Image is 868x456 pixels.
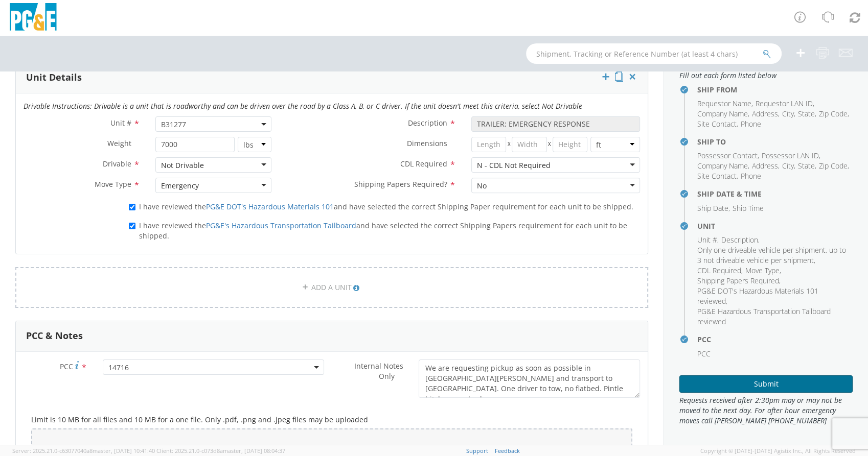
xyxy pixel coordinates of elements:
[466,447,488,454] a: Support
[745,266,780,275] span: Move Type
[697,119,737,129] span: Site Contact
[512,137,546,152] input: Width
[752,161,778,171] span: Address
[697,203,730,213] li: ,
[721,235,760,245] li: ,
[161,119,266,129] span: B31277
[103,159,131,169] span: Drivable
[206,202,334,211] a: PG&E DOT's Hazardous Materials 101
[354,179,447,189] span: Shipping Papers Required?
[697,138,853,146] h4: Ship To
[8,3,59,33] img: pge-logo-06675f144f4cfa6a6814.png
[697,335,853,343] h4: PCC
[741,171,761,181] span: Phone
[471,137,506,152] input: Length
[155,116,272,132] span: B31277
[547,137,553,152] span: X
[697,349,711,358] span: PCC
[752,161,780,171] li: ,
[819,109,849,119] li: ,
[798,109,816,119] li: ,
[697,235,719,245] li: ,
[697,151,759,161] li: ,
[700,447,856,455] span: Copyright © [DATE]-[DATE] Agistix Inc., All Rights Reserved
[107,138,131,148] span: Weight
[697,286,850,306] li: ,
[139,221,627,241] span: I have reviewed the and have selected the correct Shipping Papers requirement for each unit to be...
[12,447,155,454] span: Server: 2025.21.0-c63077040a8
[495,447,520,454] a: Feedback
[762,151,820,161] li: ,
[697,276,779,285] span: Shipping Papers Required
[798,109,815,118] span: State
[31,416,632,423] h5: Limit is 10 MB for all files and 10 MB for a one file. Only .pdf, .png and .jpeg files may be upl...
[697,161,748,171] span: Company Name
[156,447,285,454] span: Client: 2025.21.0-c073d8a
[161,160,204,171] div: Not Drivable
[103,359,325,375] span: 14716
[697,203,728,213] span: Ship Date
[798,161,816,171] li: ,
[26,331,83,341] h3: PCC & Notes
[733,203,764,213] span: Ship Time
[679,70,853,81] span: Fill out each form listed below
[697,171,738,181] li: ,
[93,447,155,454] span: master, [DATE] 10:41:40
[752,109,780,119] li: ,
[408,118,447,128] span: Description
[110,118,131,128] span: Unit #
[782,161,794,171] span: City
[819,109,848,118] span: Zip Code
[697,109,749,119] li: ,
[407,138,447,148] span: Dimensions
[782,109,794,118] span: City
[697,245,850,266] li: ,
[108,363,319,372] span: 14716
[697,276,781,286] li: ,
[400,159,447,169] span: CDL Required
[679,395,853,426] span: Requests received after 2:30pm may or may not be moved to the next day. For after hour emergency ...
[289,444,375,453] span: Drop files here to upload
[697,235,717,245] span: Unit #
[60,362,73,371] span: PCC
[161,181,199,191] div: Emergency
[762,151,819,160] span: Possessor LAN ID
[697,161,749,171] li: ,
[782,161,795,171] li: ,
[24,101,582,111] i: Drivable Instructions: Drivable is a unit that is roadworthy and can be driven over the road by a...
[745,266,781,276] li: ,
[756,99,813,108] span: Requestor LAN ID
[697,171,737,181] span: Site Contact
[721,235,758,245] span: Description
[697,306,831,326] span: PG&E Hazardous Transportation Tailboard reviewed
[697,266,743,276] li: ,
[782,109,795,119] li: ,
[15,267,648,308] a: ADD A UNIT
[223,447,285,454] span: master, [DATE] 08:04:37
[129,223,135,229] input: I have reviewed thePG&E's Hazardous Transportation Tailboardand have selected the correct Shippin...
[26,73,82,83] h3: Unit Details
[697,245,846,265] span: Only one driveable vehicle per shipment, up to 3 not driveable vehicle per shipment
[139,202,633,211] span: I have reviewed the and have selected the correct Shipping Paper requirement for each unit to be ...
[752,109,778,118] span: Address
[697,86,853,93] h4: Ship From
[206,221,356,230] a: PG&E's Hazardous Transportation Tailboard
[129,204,135,210] input: I have reviewed thePG&E DOT's Hazardous Materials 101and have selected the correct Shipping Paper...
[697,99,753,109] li: ,
[697,151,758,160] span: Possessor Contact
[354,361,403,381] span: Internal Notes Only
[819,161,849,171] li: ,
[741,119,761,129] span: Phone
[506,137,512,152] span: X
[697,119,738,129] li: ,
[798,161,815,171] span: State
[526,43,782,64] input: Shipment, Tracking or Reference Number (at least 4 chars)
[697,99,751,108] span: Requestor Name
[477,181,487,191] div: No
[477,160,551,171] div: N - CDL Not Required
[756,99,814,109] li: ,
[553,137,587,152] input: Height
[697,222,853,230] h4: Unit
[679,375,853,393] button: Submit
[95,179,131,189] span: Move Type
